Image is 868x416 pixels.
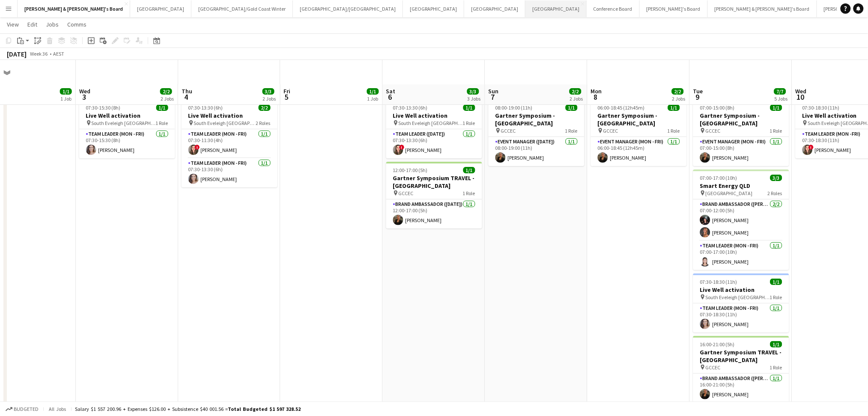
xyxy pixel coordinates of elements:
button: [GEOGRAPHIC_DATA] [403,0,464,17]
button: Conference Board [587,0,640,17]
a: Edit [24,19,41,30]
span: Total Budgeted $1 597 328.52 [228,406,301,412]
span: Budgeted [14,406,39,412]
span: Edit [27,21,37,28]
span: All jobs [47,406,68,412]
a: Jobs [42,19,62,30]
div: AEST [53,51,64,57]
div: Salary $1 557 200.96 + Expenses $126.00 + Subsistence $40 001.56 = [75,406,301,412]
button: [PERSON_NAME] & [PERSON_NAME]'s Board [18,0,130,17]
span: Comms [67,21,87,28]
span: Week 36 [28,51,50,57]
button: [PERSON_NAME] & [PERSON_NAME]'s Board [708,0,817,17]
button: [PERSON_NAME]'s Board [640,0,708,17]
button: [GEOGRAPHIC_DATA] [464,0,525,17]
span: View [7,21,19,28]
button: [GEOGRAPHIC_DATA]/[GEOGRAPHIC_DATA] [293,0,403,17]
a: Comms [64,19,90,30]
a: View [3,19,22,30]
button: [GEOGRAPHIC_DATA]/Gold Coast Winter [191,0,293,17]
button: Budgeted [4,404,40,414]
span: Jobs [46,21,59,28]
button: [GEOGRAPHIC_DATA] [130,0,191,17]
button: [GEOGRAPHIC_DATA] [525,0,587,17]
div: [DATE] [7,50,27,58]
